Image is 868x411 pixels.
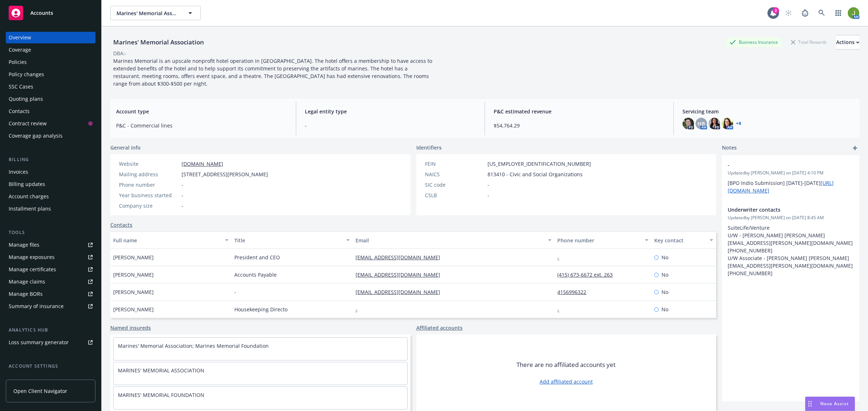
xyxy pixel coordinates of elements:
div: Summary of insurance [9,300,64,312]
a: [EMAIL_ADDRESS][DOMAIN_NAME] [356,271,446,278]
a: [DOMAIN_NAME] [182,160,223,167]
div: Service team [9,373,40,384]
span: Servicing team [682,108,854,115]
button: Nova Assist [805,397,855,411]
div: Manage exposures [9,251,55,263]
a: Policy changes [6,69,95,80]
span: - [305,122,476,129]
div: Quoting plans [9,93,43,105]
a: Accounts [6,3,95,23]
span: P&C estimated revenue [494,108,665,115]
a: Summary of insurance [6,300,95,312]
span: Identifiers [416,144,442,151]
div: Mailing address [119,170,179,178]
div: FEIN [425,160,485,168]
a: MARINES' MEMORIAL ASSOCIATION [118,367,204,374]
p: SuiteLife/Venture U/W - [PERSON_NAME] [PERSON_NAME][EMAIL_ADDRESS][PERSON_NAME][DOMAIN_NAME] [PHO... [728,224,854,277]
div: NAICS [425,170,485,178]
a: Start snowing [781,6,796,20]
div: Manage BORs [9,288,43,300]
a: - [557,254,565,261]
a: 4156996322 [557,289,592,295]
a: - [557,306,565,313]
span: There are no affiliated accounts yet [516,360,616,369]
div: Billing updates [9,178,45,190]
span: Underwriter contacts [728,206,835,213]
img: photo [709,118,720,129]
span: Account type [116,108,287,115]
div: Invoices [9,166,28,178]
span: President and CEO [234,254,280,261]
div: Manage certificates [9,264,56,275]
a: Service team [6,373,95,384]
div: Manage claims [9,276,45,287]
div: Contract review [9,118,47,129]
span: Housekeeping Directo [234,306,288,313]
a: Search [814,6,829,20]
div: Actions [836,35,859,49]
span: Updated by [PERSON_NAME] on [DATE] 8:45 AM [728,215,854,221]
a: Coverage gap analysis [6,130,95,142]
a: Contacts [110,221,132,229]
img: photo [682,118,694,129]
a: Affiliated accounts [416,324,463,332]
a: +4 [736,121,741,126]
div: Business Insurance [726,38,782,47]
div: Total Rewards [787,38,830,47]
span: No [661,306,668,313]
span: $54,764.29 [494,122,665,129]
div: Underwriter contactsUpdatedby [PERSON_NAME] on [DATE] 8:45 AMSuiteLife/Venture U/W - [PERSON_NAME... [722,200,859,283]
span: No [661,288,668,296]
a: Marines' Memorial Association; Marines Memorial Foundation [118,342,269,349]
a: Account charges [6,191,95,202]
div: Policy changes [9,69,44,80]
div: Account charges [9,191,49,202]
a: Named insureds [110,324,151,332]
a: Manage claims [6,276,95,287]
span: [STREET_ADDRESS][PERSON_NAME] [182,170,268,178]
span: Legal entity type [305,108,476,115]
div: Phone number [557,237,641,244]
div: Billing [6,156,95,163]
div: SIC code [425,181,485,189]
span: Accounts [30,10,53,16]
a: - [356,306,363,313]
a: Manage certificates [6,264,95,275]
div: Installment plans [9,203,51,215]
a: Contacts [6,105,95,117]
div: Marines' Memorial Association [110,38,207,47]
a: Policies [6,56,95,68]
div: Policies [9,56,27,68]
div: Contacts [9,105,30,117]
span: Updated by [PERSON_NAME] on [DATE] 4:10 PM [728,170,854,176]
span: Nova Assist [820,401,849,407]
span: [PERSON_NAME] [113,254,154,261]
span: [PERSON_NAME] [113,288,154,296]
a: Report a Bug [798,6,812,20]
a: Loss summary generator [6,337,95,348]
div: 2 [773,7,779,14]
span: HB [698,120,705,127]
div: Website [119,160,179,168]
div: Coverage gap analysis [9,130,63,142]
a: Quoting plans [6,93,95,105]
div: Overview [9,32,31,43]
div: Year business started [119,191,179,199]
a: Switch app [831,6,846,20]
span: [PERSON_NAME] [113,271,154,278]
span: - [488,191,489,199]
a: SSC Cases [6,81,95,92]
div: Account settings [6,363,95,370]
a: Manage exposures [6,251,95,263]
div: SSC Cases [9,81,33,92]
span: Notes [722,144,737,152]
div: Key contact [654,237,705,244]
span: No [661,254,668,261]
div: Tools [6,229,95,236]
span: - [488,181,489,189]
a: Contract review [6,118,95,129]
div: -Updatedby [PERSON_NAME] on [DATE] 4:10 PM[BPO Indio Submission] [DATE]-[DATE][URL][DOMAIN_NAME] [722,155,859,200]
span: Open Client Navigator [13,387,67,395]
div: Loss summary generator [9,337,69,348]
span: [PERSON_NAME] [113,306,154,313]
